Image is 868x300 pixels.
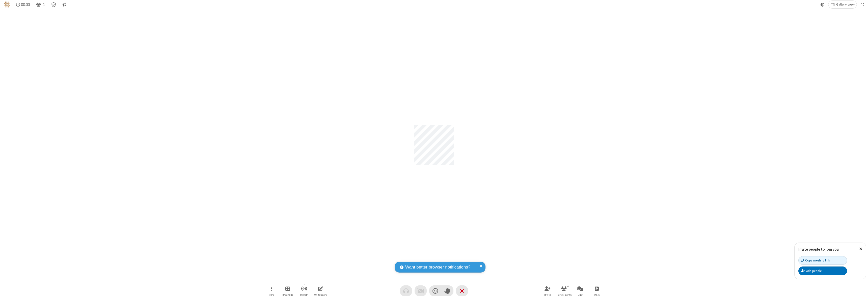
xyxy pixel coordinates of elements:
button: Open poll [589,284,604,298]
div: Timer [14,1,32,8]
span: Polls [594,293,600,296]
span: Gallery view [836,3,855,7]
button: Open shared whiteboard [313,284,328,298]
button: Conversation [60,1,68,8]
span: Chat [578,293,583,296]
button: Copy meeting link [798,256,847,265]
button: Add people [798,266,847,275]
div: 1 [566,283,570,288]
span: More [268,293,274,296]
button: Open participant list [34,1,47,8]
button: Using system theme [819,1,827,8]
button: Invite participants (⌘+Shift+I) [540,284,555,298]
span: Whiteboard [314,293,327,296]
button: Manage Breakout Rooms [280,284,295,298]
img: QA Selenium DO NOT DELETE OR CHANGE [4,2,10,8]
span: 00:00 [21,2,30,7]
button: Close popover [855,243,866,255]
div: Copy meeting link [801,258,830,263]
button: Start streaming [296,284,312,298]
div: Meeting details Encryption enabled [49,1,59,8]
button: Video [415,285,427,296]
button: Audio problem - check your Internet connection or call by phone [400,285,412,296]
button: Raise hand [441,285,453,296]
span: Breakout [282,293,293,296]
span: Stream [300,293,308,296]
button: Open chat [573,284,588,298]
span: Invite [544,293,551,296]
button: Open participant list [556,284,572,298]
span: Participants [557,293,572,296]
label: Invite people to join you [798,247,839,252]
button: Fullscreen [859,1,866,8]
button: Open menu [264,284,279,298]
span: 1 [43,2,45,7]
button: End or leave meeting [456,285,468,296]
span: Want better browser notifications? [405,264,470,271]
button: Send a reaction [429,285,441,296]
button: Change layout [828,1,857,8]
